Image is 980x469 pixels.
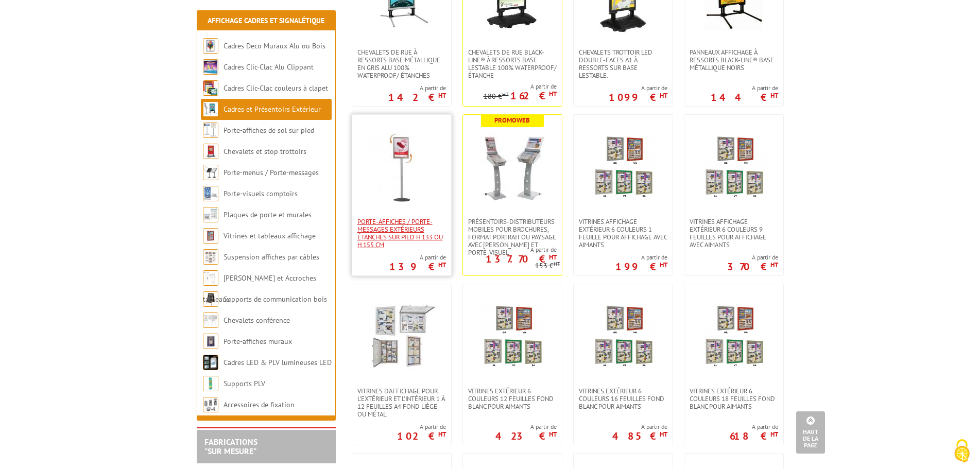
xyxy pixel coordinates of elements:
img: Cadres et Présentoirs Extérieur [203,101,218,117]
span: A partir de [463,246,557,254]
sup: HT [660,430,667,439]
img: Porte-affiches / Porte-messages extérieurs étanches sur pied h 133 ou h 155 cm [366,130,438,202]
sup: HT [554,260,560,267]
img: Vitrines affichage extérieur 6 couleurs 9 feuilles pour affichage avec aimants [698,130,770,202]
sup: HT [660,260,667,269]
p: 199 € [615,264,667,270]
a: Présentoirs-distributeurs mobiles pour brochures, format portrait ou paysage avec [PERSON_NAME] e... [463,218,562,256]
span: A partir de [727,253,778,262]
span: Vitrines affichage extérieur 6 couleurs 9 feuilles pour affichage avec aimants [690,218,778,249]
span: A partir de [612,423,667,431]
a: Vitrines affichage extérieur 6 couleurs 9 feuilles pour affichage avec aimants [684,218,783,249]
p: 162 € [510,93,557,99]
span: Chevalets Trottoir LED double-faces A1 à ressorts sur base lestable. [579,48,667,79]
a: Suspension affiches par câbles [223,252,319,262]
img: Supports PLV [203,376,218,391]
a: Porte-menus / Porte-messages [223,168,319,177]
img: Cadres LED & PLV lumineuses LED [203,355,218,370]
img: Cadres Clic-Clac Alu Clippant [203,59,218,75]
a: Haut de la page [796,411,825,454]
span: A partir de [609,84,667,92]
a: Supports de communication bois [223,294,327,304]
button: Cookies (fenêtre modale) [944,434,980,469]
a: Vitrines extérieur 6 couleurs 18 feuilles fond blanc pour aimants [684,387,783,410]
span: Panneaux affichage à ressorts Black-Line® base métallique Noirs [690,48,778,72]
img: Accessoires de fixation [203,397,218,412]
a: Vitrines et tableaux affichage [223,231,316,240]
a: Cadres Deco Muraux Alu ou Bois [223,41,325,50]
span: Présentoirs-distributeurs mobiles pour brochures, format portrait ou paysage avec [PERSON_NAME] e... [468,218,557,256]
a: Cadres et Présentoirs Extérieur [223,105,321,114]
img: Vitrines affichage extérieur 6 couleurs 1 feuille pour affichage avec aimants [587,130,659,202]
a: Plaques de porte et murales [223,210,312,219]
a: Vitrines d'affichage pour l'extérieur et l'intérieur 1 à 12 feuilles A4 fond liège ou métal [352,387,451,418]
a: Panneaux affichage à ressorts Black-Line® base métallique Noirs [684,48,783,72]
sup: HT [438,260,446,269]
a: Supports PLV [223,379,265,388]
span: A partir de [711,84,778,92]
img: Suspension affiches par câbles [203,249,218,265]
p: 153 € [535,262,560,270]
span: Chevalets de rue à ressorts base métallique en Gris Alu 100% WATERPROOF/ Étanches [357,48,446,79]
span: Vitrines extérieur 6 couleurs 12 feuilles fond blanc pour aimants [468,387,557,410]
img: Porte-affiches de sol sur pied [203,123,218,138]
span: A partir de [495,423,557,431]
a: Vitrines affichage extérieur 6 couleurs 1 feuille pour affichage avec aimants [574,218,673,249]
p: 102 € [397,433,446,439]
img: Porte-affiches muraux [203,334,218,349]
span: A partir de [389,253,446,262]
sup: HT [770,430,778,439]
p: 370 € [727,264,778,270]
span: Vitrines extérieur 6 couleurs 16 feuilles fond blanc pour aimants [579,387,667,410]
sup: HT [549,90,557,98]
p: 1099 € [609,94,667,100]
p: 485 € [612,433,667,439]
sup: HT [549,430,557,439]
img: Vitrines et tableaux affichage [203,228,218,244]
sup: HT [660,91,667,100]
img: Porte-menus / Porte-messages [203,165,218,180]
a: Porte-affiches / Porte-messages extérieurs étanches sur pied h 133 ou h 155 cm [352,218,451,249]
sup: HT [549,253,557,262]
a: Porte-affiches muraux [223,337,292,346]
img: Cimaises et Accroches tableaux [203,270,218,286]
span: A partir de [388,84,446,92]
a: Cadres Clic-Clac Alu Clippant [223,62,314,72]
span: Vitrines d'affichage pour l'extérieur et l'intérieur 1 à 12 feuilles A4 fond liège ou métal [357,387,446,418]
a: Porte-visuels comptoirs [223,189,298,198]
p: 180 € [484,93,509,100]
p: 144 € [711,94,778,100]
a: Accessoires de fixation [223,400,295,409]
a: Chevalets et stop trottoirs [223,147,306,156]
a: Chevalets Trottoir LED double-faces A1 à ressorts sur base lestable. [574,48,673,79]
img: Cadres Clic-Clac couleurs à clapet [203,80,218,96]
img: Vitrines d'affichage pour l'extérieur et l'intérieur 1 à 12 feuilles A4 fond liège ou métal [366,300,438,372]
span: A partir de [397,423,446,431]
p: 423 € [495,433,557,439]
a: Affichage Cadres et Signalétique [208,16,324,25]
img: Cadres Deco Muraux Alu ou Bois [203,38,218,54]
img: Vitrines extérieur 6 couleurs 12 feuilles fond blanc pour aimants [476,300,548,372]
a: Cadres LED & PLV lumineuses LED [223,358,332,367]
img: Présentoirs-distributeurs mobiles pour brochures, format portrait ou paysage avec capot et porte-... [476,130,548,202]
img: Chevalets et stop trottoirs [203,144,218,159]
img: Cookies (fenêtre modale) [949,438,975,464]
span: Chevalets de rue Black-Line® à ressorts base lestable 100% WATERPROOF/ Étanche [468,48,557,79]
span: A partir de [484,82,557,91]
a: Chevalets de rue à ressorts base métallique en Gris Alu 100% WATERPROOF/ Étanches [352,48,451,79]
sup: HT [438,91,446,100]
p: 139 € [389,264,446,270]
p: 618 € [730,433,778,439]
a: Chevalets conférence [223,316,290,325]
a: Chevalets de rue Black-Line® à ressorts base lestable 100% WATERPROOF/ Étanche [463,48,562,79]
sup: HT [770,260,778,269]
span: Porte-affiches / Porte-messages extérieurs étanches sur pied h 133 ou h 155 cm [357,218,446,249]
p: 142 € [388,94,446,100]
sup: HT [770,91,778,100]
img: Chevalets conférence [203,312,218,328]
sup: HT [438,430,446,439]
span: Vitrines extérieur 6 couleurs 18 feuilles fond blanc pour aimants [690,387,778,410]
a: FABRICATIONS"Sur Mesure" [204,437,257,456]
img: Plaques de porte et murales [203,207,218,222]
a: Vitrines extérieur 6 couleurs 12 feuilles fond blanc pour aimants [463,387,562,410]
